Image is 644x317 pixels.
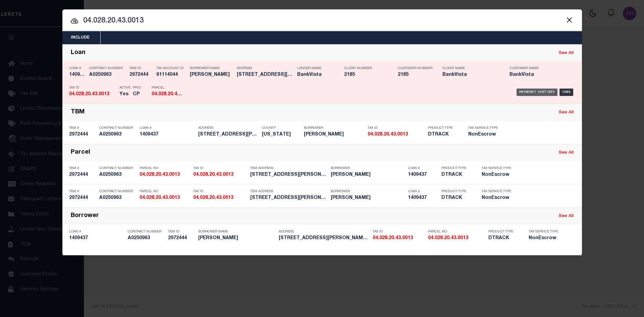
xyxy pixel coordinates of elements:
h5: 1085 LAKE EDITH LANE S AFTON MN... [250,195,327,201]
p: Contract Number [99,190,136,194]
p: Product Type [488,230,519,234]
strong: 04.028.20.43.0013 [193,196,233,200]
h5: 1409437 [140,132,195,138]
p: Borrower [331,166,405,170]
strong: 04.028.20.43.0013 [140,196,180,200]
p: Parcel [152,86,182,90]
p: County [262,126,301,130]
h5: 04.028.20.43.0013 [140,195,190,201]
p: Borrower Name [190,66,233,70]
h5: Washington [262,132,301,138]
p: TBM Address [250,190,327,194]
a: See All [559,151,574,155]
p: Parcel No [140,190,190,194]
p: Tax Service Type [529,230,562,234]
strong: 04.028.20.43.0013 [69,92,109,97]
p: Product Type [441,190,472,194]
h5: 04.028.20.43.0013 [368,132,425,138]
h5: DTRACK [441,195,472,201]
p: Tax Service Type [482,166,512,170]
strong: 04.028.20.43.0013 [140,172,180,177]
p: TBM ID [168,230,195,234]
h5: DTRACK [428,132,458,138]
p: Contract Number [99,126,136,130]
p: Loan # [408,190,438,194]
h5: 04.028.20.43.0013 [428,235,485,241]
h5: 2972444 [69,195,96,201]
a: See All [559,214,574,218]
h5: A0250963 [99,172,136,178]
h5: 2972444 [69,172,96,178]
h5: 04.028.20.43.0013 [193,195,247,201]
h5: 2185 [344,72,388,78]
h5: 2972444 [69,132,96,138]
button: Close [565,15,574,24]
a: See All [559,110,574,115]
p: Product Type [428,126,458,130]
h5: RYAN H SCHACHT [331,172,405,178]
h5: 04.028.20.43.0013 [193,172,247,178]
h5: CP [133,92,142,97]
h5: 2972444 [129,72,153,78]
p: TBM Address [250,166,327,170]
div: Payment History [517,89,558,96]
p: TBM # [69,190,96,194]
a: See All [559,51,574,55]
p: PPCC [133,86,142,90]
p: Tax ID [373,230,425,234]
h5: 1409437 [69,72,86,78]
p: Client Number [344,66,388,70]
h5: Yes [119,92,129,97]
p: Tax ID [368,126,425,130]
h5: NonEscrow [529,235,562,241]
p: Tax ID [69,86,116,90]
p: Contract Number [128,230,165,234]
h5: 1085 LAKE EDITH LANE S [198,132,259,138]
h5: 04.028.20.43.0013 [140,172,190,178]
h5: NonEscrow [482,195,512,201]
h5: BankVista [509,72,567,78]
h5: 1409437 [69,235,124,241]
p: Tax ID [193,190,247,194]
h5: BankVista [442,72,499,78]
h5: DTRACK [488,235,519,241]
p: Tax Account ID [156,66,186,70]
h5: 1409437 [408,172,438,178]
div: Borrower [71,212,99,220]
p: Borrower Name [198,230,275,234]
h5: NonEscrow [482,172,512,178]
strong: 04.028.20.43.0013 [373,236,413,241]
p: Contract Number [89,66,126,70]
button: Include [62,31,98,44]
h5: 2185 [398,72,431,78]
p: TBM # [69,166,96,170]
p: Loan # [69,230,124,234]
h5: 1409437 [408,195,438,201]
h5: DTRACK [441,172,472,178]
p: Contract Number [99,166,136,170]
h5: A0250963 [89,72,126,78]
p: Address [279,230,369,234]
h5: 1085 LAKE EDITH LANE S AFTON MN... [237,72,294,78]
div: Loan [71,49,86,57]
p: Loan # [140,126,195,130]
h5: 1085 LAKE EDITH LANE S AFTON MN... [279,235,369,241]
h5: RYAN H SCHACHT [331,195,405,201]
p: TBM ID [129,66,153,70]
h5: 61114044 [156,72,186,78]
div: OMS [559,89,573,96]
p: Parcel No [428,230,485,234]
h5: 1085 LAKE EDITH LANE S AFTON MN... [250,172,327,178]
strong: 04.028.20.43.0013 [368,132,408,137]
p: Product Type [441,166,472,170]
h5: RYAN H SCHACHT [198,235,275,241]
p: Client Name [442,66,499,70]
p: Customer Name [509,66,567,70]
p: Active [119,86,130,90]
p: Address [198,126,259,130]
strong: 04.028.20.43.0013 [193,172,233,177]
p: Tax Service Type [482,190,512,194]
p: TBM # [69,126,96,130]
h5: 04.028.20.43.0013 [152,92,182,97]
h5: A0250963 [99,195,136,201]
